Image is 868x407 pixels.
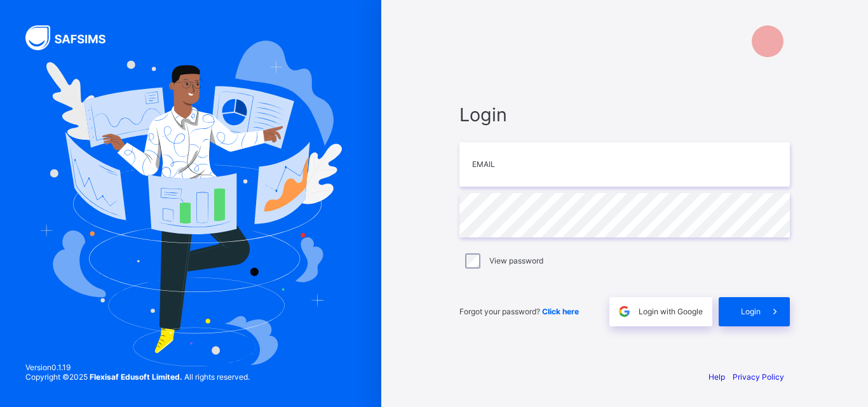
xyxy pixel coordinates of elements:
span: Login [459,103,790,126]
a: Privacy Policy [733,372,784,382]
strong: Flexisaf Edusoft Limited. [90,372,182,382]
span: Login [741,307,761,316]
span: Login with Google [639,307,703,316]
img: Hero Image [39,41,342,366]
label: View password [489,256,543,265]
img: SAFSIMS Logo [25,25,121,50]
span: Forgot your password? [459,307,579,316]
span: Copyright © 2025 All rights reserved. [25,372,250,382]
span: Version 0.1.19 [25,363,250,372]
a: Click here [542,307,579,316]
img: google.396cfc9801f0270233282035f929180a.svg [617,304,632,319]
a: Help [709,372,725,382]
